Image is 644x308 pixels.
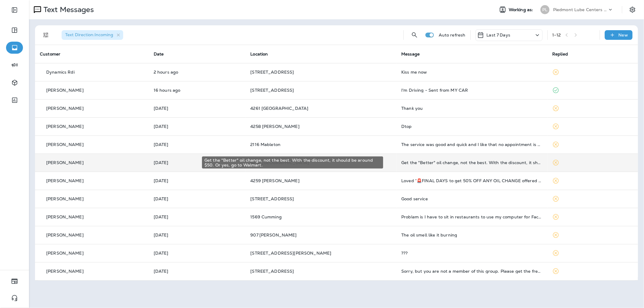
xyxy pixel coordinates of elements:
button: Settings [627,4,638,15]
span: Replied [552,51,568,57]
p: Sep 10, 2025 10:52 AM [154,160,241,165]
p: Sep 9, 2025 04:29 PM [154,196,241,201]
p: Sep 10, 2025 10:15 AM [154,178,241,183]
p: [PERSON_NAME] [46,251,84,256]
div: Dtop [401,124,543,129]
div: Get the "Better" oil change, not the best. With the discount, it should be around $50. Or yes, go... [202,157,383,169]
div: Get the "Better" oil change, not the best. With the discount, it should be around $50. Or yes, go... [401,160,543,165]
p: [PERSON_NAME] [46,124,84,129]
div: Kiss me now [401,70,543,75]
div: ??? [401,251,543,256]
span: Text Direction : Incoming [65,32,113,37]
span: 4259 [PERSON_NAME] [250,178,300,183]
span: 4261 [GEOGRAPHIC_DATA] [250,106,308,111]
p: [PERSON_NAME] [46,160,84,165]
span: [STREET_ADDRESS] [250,87,294,93]
div: I'm Driving - Sent from MY CAR [401,88,543,93]
p: Last 7 Days [487,33,511,37]
div: Problem is I have to sit in restaurants to use my computer for Facebook marketplace and I get tir... [401,214,543,219]
p: Sep 11, 2025 03:28 PM [154,142,241,147]
span: [STREET_ADDRESS][PERSON_NAME] [250,250,331,256]
p: [PERSON_NAME] [46,214,84,219]
div: Sorry, but you are not a member of this group. Please get the free GroupMe app at https://groupme... [401,269,543,274]
p: New [619,33,628,37]
p: Sep 14, 2025 04:58 PM [154,88,241,93]
p: [PERSON_NAME] [46,233,84,237]
p: [PERSON_NAME] [46,88,84,93]
p: Auto refresh [439,33,466,37]
p: Sep 8, 2025 04:19 PM [154,251,241,256]
span: Working as: [509,7,534,12]
p: Sep 12, 2025 01:19 PM [154,106,241,111]
span: 4258 [PERSON_NAME] [250,124,300,129]
p: Text Messages [41,5,94,14]
div: 1 - 12 [553,33,561,37]
p: [PERSON_NAME] [46,106,84,111]
p: [PERSON_NAME] [46,178,84,183]
span: [STREET_ADDRESS] [250,268,294,274]
p: Sep 15, 2025 06:57 AM [154,70,241,75]
span: Customer [40,51,60,57]
button: Filters [40,29,52,41]
div: The oil smell like it burning [401,233,543,237]
span: Location [250,51,268,57]
p: Sep 9, 2025 02:30 PM [154,214,241,219]
div: Good service [401,196,543,201]
span: [STREET_ADDRESS] [250,69,294,75]
p: [PERSON_NAME] [46,196,84,201]
p: [PERSON_NAME] [46,269,84,274]
p: Piedmont Lube Centers LLC [553,7,607,12]
span: 907 [PERSON_NAME] [250,232,296,238]
span: Message [401,51,420,57]
span: 2116 Mableton [250,142,280,147]
span: [STREET_ADDRESS] [250,196,294,202]
span: 1569 Cumming [250,214,282,220]
button: Expand Sidebar [6,4,23,16]
span: Date [154,51,164,57]
div: PL [540,5,549,14]
p: Sep 11, 2025 04:00 PM [154,124,241,129]
p: Sep 8, 2025 04:59 PM [154,233,241,237]
div: Text Direction:Incoming [62,30,123,40]
div: Thank you [401,106,543,111]
p: [PERSON_NAME] [46,142,84,147]
p: Dynamics Rdi [46,70,75,75]
div: Loved “🚨FINAL DAYS to get 50% OFF ANY OIL CHANGE offered exclusively at our new Jiffy Lube in Acw... [401,178,543,183]
p: Sep 8, 2025 11:25 AM [154,269,241,274]
div: The service was good and quick and I like that no appointment is needed just in and out thank you. [401,142,543,147]
button: Search Messages [409,29,421,41]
